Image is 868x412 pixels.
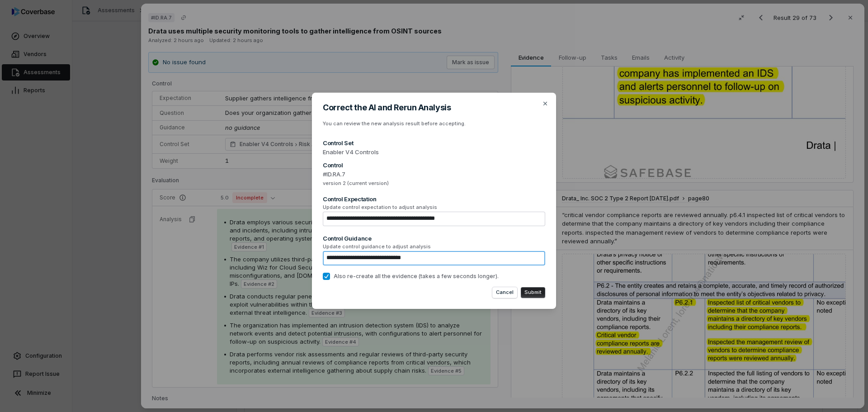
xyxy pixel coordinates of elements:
button: Also re-create all the evidence (takes a few seconds longer). [323,273,330,280]
div: Control [323,161,545,169]
div: Control Guidance [323,234,545,242]
button: Cancel [492,287,517,298]
span: Enabler V4 Controls [323,148,545,157]
span: Update control guidance to adjust analysis [323,243,545,250]
span: #ID.RA.7 [323,170,545,179]
span: Also re-create all the evidence (takes a few seconds longer). [334,273,499,280]
div: Control Set [323,139,545,147]
span: You can review the new analysis result before accepting. [323,120,466,127]
div: Control Expectation [323,195,545,203]
span: version 2 (current version) [323,180,545,187]
h2: Correct the AI and Rerun Analysis [323,104,545,112]
button: Submit [521,287,545,298]
span: Update control expectation to adjust analysis [323,204,545,211]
